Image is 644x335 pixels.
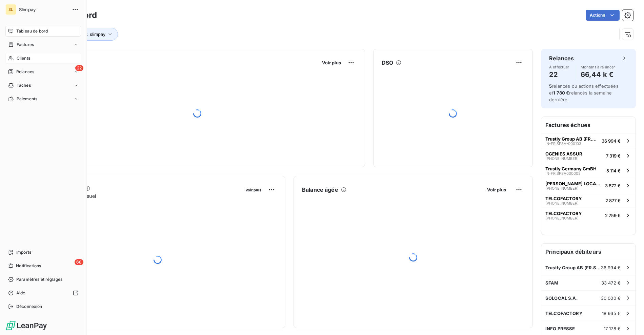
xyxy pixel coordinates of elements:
[75,65,83,71] span: 22
[16,249,31,255] span: Imports
[545,216,579,220] span: [PHONE_NUMBER]
[553,90,569,96] span: 1 780 €
[545,211,582,216] span: TELCOFACTORY
[541,117,636,133] h6: Factures échues
[601,265,621,270] span: 36 994 €
[541,208,636,223] button: TELCOFACTORY[PHONE_NUMBER]2 759 €
[545,151,582,156] span: OGENIES ASSUR
[602,311,621,316] span: 18 665 €
[545,280,559,286] span: SFAM
[545,201,579,205] span: [PHONE_NUMBER]
[601,295,621,301] span: 30 000 €
[487,187,506,192] span: Voir plus
[541,148,636,163] button: OGENIES ASSUR[PHONE_NUMBER]7 319 €
[545,295,578,301] span: SOLOCAL S.A.
[5,320,47,331] img: Logo LeanPay
[605,213,621,218] span: 2 759 €
[581,65,615,69] span: Montant à relancer
[245,188,261,192] span: Voir plus
[602,138,621,144] span: 36 994 €
[545,166,597,171] span: Trustly Germany GmBH
[322,60,341,65] span: Voir plus
[63,28,118,41] button: Client : slimpay
[545,265,601,270] span: Trustly Group AB (FR.SPSA)
[17,82,31,88] span: Tâches
[549,54,574,62] h6: Relances
[545,171,581,175] span: IN-FR.SPSA000003
[16,69,34,75] span: Relances
[75,259,83,265] span: 68
[16,303,42,310] span: Déconnexion
[17,96,37,102] span: Paiements
[545,142,581,146] span: IN-FR.SPSA-000103
[604,326,621,331] span: 17 178 €
[545,186,579,190] span: [PHONE_NUMBER]
[541,163,636,178] button: Trustly Germany GmBHIN-FR.SPSA0000035 114 €
[549,83,552,89] span: 5
[19,7,68,12] span: Slimpay
[545,196,582,201] span: TELCOFACTORY
[621,312,637,328] iframe: Intercom live chat
[38,192,241,200] span: Chiffre d'affaires mensuel
[74,32,105,37] span: Client : slimpay
[16,28,48,34] span: Tableau de bord
[545,156,579,161] span: [PHONE_NUMBER]
[320,60,343,66] button: Voir plus
[605,183,621,188] span: 3 872 €
[605,198,621,203] span: 2 877 €
[17,55,30,61] span: Clients
[549,65,569,69] span: À effectuer
[485,187,508,193] button: Voir plus
[581,69,615,80] h4: 66,44 k €
[16,263,41,269] span: Notifications
[541,193,636,208] button: TELCOFACTORY[PHONE_NUMBER]2 877 €
[549,83,619,102] span: relances ou actions effectuées et relancés la semaine dernière.
[545,311,583,316] span: TELCOFACTORY
[601,280,621,286] span: 33 472 €
[549,69,569,80] h4: 22
[5,4,16,15] div: SL
[606,168,621,173] span: 5 114 €
[606,153,621,159] span: 7 319 €
[541,178,636,193] button: [PERSON_NAME] LOCATION[PHONE_NUMBER]3 872 €
[545,326,575,331] span: INFO PRESSE
[541,133,636,148] button: Trustly Group AB (FR.SPSA)IN-FR.SPSA-00010336 994 €
[545,136,599,142] span: Trustly Group AB (FR.SPSA)
[17,42,34,48] span: Factures
[545,181,602,186] span: [PERSON_NAME] LOCATION
[586,10,620,21] button: Actions
[16,276,62,282] span: Paramètres et réglages
[382,59,393,67] h6: DSO
[541,244,636,260] h6: Principaux débiteurs
[302,186,338,194] h6: Balance âgée
[5,288,81,298] a: Aide
[243,187,263,193] button: Voir plus
[16,290,25,296] span: Aide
